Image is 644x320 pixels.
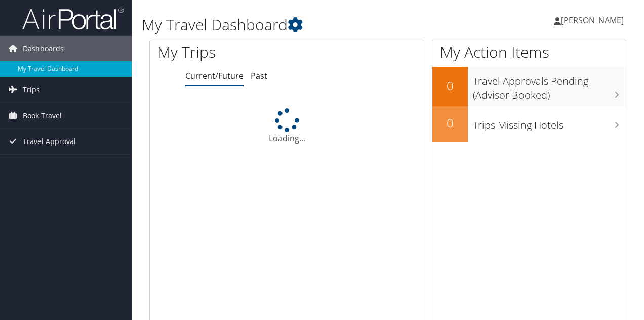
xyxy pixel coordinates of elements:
h1: My Travel Dashboard [142,14,470,35]
h1: My Action Items [432,42,626,63]
h3: Travel Approvals Pending (Advisor Booked) [473,69,626,102]
div: Loading... [150,108,424,145]
span: Travel Approval [23,129,76,154]
h3: Trips Missing Hotels [473,113,626,132]
span: [PERSON_NAME] [561,15,624,26]
h2: 0 [432,114,468,131]
a: 0Trips Missing Hotels [432,106,626,142]
a: 0Travel Approvals Pending (Advisor Booked) [432,67,626,106]
span: Book Travel [23,103,62,128]
span: Dashboards [23,36,64,61]
a: Past [251,70,267,81]
h1: My Trips [157,42,302,63]
a: [PERSON_NAME] [554,5,634,35]
span: Trips [23,77,40,102]
img: airportal-logo.png [22,7,124,30]
h2: 0 [432,77,468,94]
a: Current/Future [185,70,244,81]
